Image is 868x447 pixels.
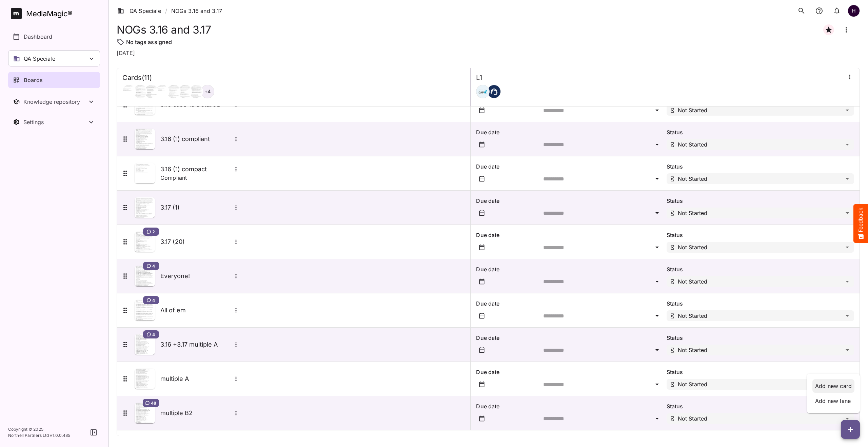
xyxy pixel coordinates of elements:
span: / [165,7,167,15]
button: notifications [830,4,844,18]
a: QA Speciale [117,7,161,15]
button: notifications [812,4,826,18]
button: search [795,4,808,18]
button: Feedback [853,204,868,243]
p: Add new lane [815,397,852,405]
div: H [848,5,860,17]
p: Add new card [815,382,852,390]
